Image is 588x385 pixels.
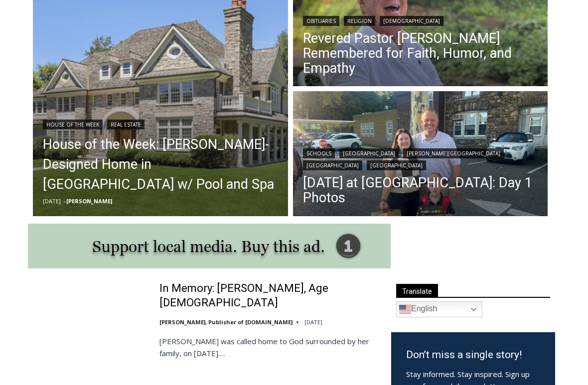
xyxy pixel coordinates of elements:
a: Revered Pastor [PERSON_NAME] Remembered for Faith, Humor, and Empathy [303,31,538,76]
div: | | [303,14,538,26]
a: [GEOGRAPHIC_DATA] [367,160,426,170]
a: Real Estate [107,120,145,129]
img: en [399,303,411,315]
span: Intern @ [DOMAIN_NAME] [261,99,462,122]
p: [PERSON_NAME] was called home to God surrounded by her family, on [DATE]…. [159,335,378,359]
a: [GEOGRAPHIC_DATA] [303,160,362,170]
a: [PERSON_NAME] [66,197,112,205]
a: Open Tues. - Sun. [PHONE_NUMBER] [0,100,100,124]
a: House of the Week [43,120,103,129]
a: In Memory: [PERSON_NAME], Age [DEMOGRAPHIC_DATA] [159,281,378,310]
a: [PERSON_NAME][GEOGRAPHIC_DATA] [403,148,504,158]
div: "the precise, almost orchestrated movements of cutting and assembling sushi and [PERSON_NAME] mak... [103,62,147,119]
a: [DATE] at [GEOGRAPHIC_DATA]: Day 1 Photos [303,175,538,205]
h3: Don’t miss a single story! [406,347,540,363]
a: [DEMOGRAPHIC_DATA] [380,16,443,26]
img: In Memory: Adele Arrigale, Age 90 [35,283,145,365]
span: Translate [396,284,438,297]
img: support local media, buy this ad [28,224,391,268]
a: [GEOGRAPHIC_DATA] [339,148,399,158]
time: [DATE] [304,318,322,326]
div: "[PERSON_NAME] and I covered the [DATE] Parade, which was a really eye opening experience as I ha... [252,0,471,97]
a: [PERSON_NAME], Publisher of [DOMAIN_NAME] [159,318,293,326]
time: [DATE] [43,197,61,205]
img: (PHOTO: Henry arrived for his first day of Kindergarten at Midland Elementary School. He likes cu... [293,91,548,219]
a: Read More First Day of School at Rye City Schools: Day 1 Photos [293,91,548,219]
a: Schools [303,148,335,158]
a: House of the Week: [PERSON_NAME]-Designed Home in [GEOGRAPHIC_DATA] w/ Pool and Spa [43,134,278,194]
a: Intern @ [DOMAIN_NAME] [240,97,483,124]
a: Religion [344,16,375,26]
div: | [43,118,278,129]
a: Obituaries [303,16,339,26]
div: | | | | [303,146,538,170]
span: Open Tues. - Sun. [PHONE_NUMBER] [3,103,98,140]
a: English [396,301,482,317]
span: – [63,197,66,205]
